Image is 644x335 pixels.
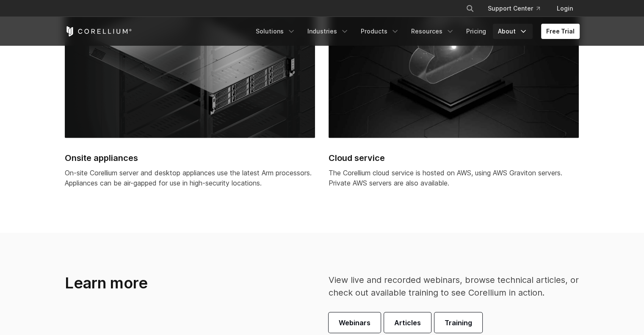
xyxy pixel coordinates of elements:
a: Resources [406,24,459,39]
a: About [493,24,533,39]
a: Industries [302,24,354,39]
span: View live and recorded webinars, browse technical articles, or check out available training to se... [329,275,579,298]
span: Webinars [339,318,370,328]
div: Navigation Menu [456,1,580,16]
a: Pricing [461,24,491,39]
div: Navigation Menu [251,24,580,39]
h2: Onsite appliances [65,152,315,164]
span: Training [445,318,472,328]
p: On-site Corellium server and desktop appliances use the latest Arm processors. Appliances can be ... [65,168,315,188]
a: Webinars [329,313,381,333]
h2: Cloud service [329,152,579,164]
a: Articles [384,313,431,333]
a: Login [550,1,580,16]
a: Corellium Home [65,26,132,36]
a: Products [356,24,404,39]
a: Support Center [481,1,547,16]
h3: Learn more [65,274,282,293]
button: Search [462,1,478,16]
span: Articles [394,318,421,328]
a: Training [434,313,482,333]
a: Free Trial [541,24,580,39]
a: Solutions [251,24,301,39]
p: The Corellium cloud service is hosted on AWS, using AWS Graviton servers. Private AWS servers are... [329,168,579,188]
